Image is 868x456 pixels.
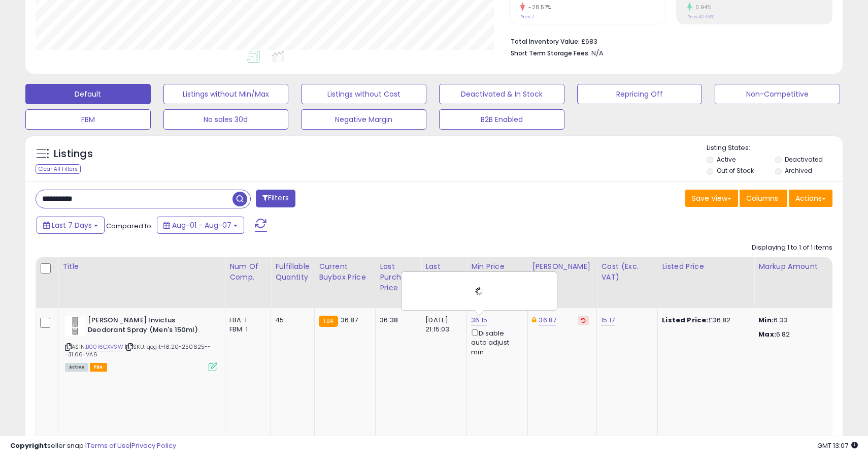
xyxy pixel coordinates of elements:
a: 36.15 [471,315,487,325]
button: Deactivated & In Stock [439,84,564,104]
strong: Min: [758,315,774,325]
p: 6.82 [758,330,843,339]
div: FBM: 1 [229,325,263,334]
strong: Max: [758,329,776,339]
div: Clear All Filters [36,164,81,174]
button: Filters [256,190,295,207]
div: ASIN: [65,316,217,370]
div: Last Purchase Date (GMT) [425,261,462,304]
div: Disable auto adjust min [471,327,520,357]
b: Short Term Storage Fees: [511,49,590,57]
label: Active [717,155,736,164]
a: Privacy Policy [131,441,176,450]
button: Actions [789,190,832,207]
small: 0.94% [692,4,712,11]
label: Deactivated [785,155,823,164]
span: Last 7 Days [52,220,92,230]
small: FBA [319,316,338,327]
small: Prev: 42.63% [687,14,714,20]
button: Listings without Cost [301,84,426,104]
b: Total Inventory Value: [511,37,580,46]
button: Default [25,84,151,104]
span: Columns [746,193,778,203]
button: Non-Competitive [715,84,840,104]
div: Num of Comp. [229,261,266,283]
div: Min Price [471,261,523,272]
label: Out of Stock [717,166,754,175]
span: N/A [591,48,604,58]
span: FBA [90,363,107,372]
div: Cost (Exc. VAT) [601,261,653,283]
small: Prev: 7 [520,14,534,20]
small: -28.57% [525,4,551,11]
span: 36.87 [341,315,358,325]
button: FBM [25,109,151,130]
button: Repricing Off [577,84,703,104]
button: B2B Enabled [439,109,564,130]
span: All listings currently available for purchase on Amazon [65,363,88,372]
div: Markup Amount [758,261,846,272]
div: Title [62,261,221,272]
div: [DATE] 21:15:03 [425,316,459,334]
span: Aug-01 - Aug-07 [172,220,231,230]
button: Columns [740,190,787,207]
a: 36.87 [539,315,556,325]
b: Listed Price: [662,315,708,325]
div: Fulfillable Quantity [275,261,310,283]
div: Listed Price [662,261,750,272]
span: | SKU: qogit-18.20-250625---31.66-VA6 [65,343,211,358]
button: Aug-01 - Aug-07 [157,217,244,234]
p: 6.33 [758,316,843,325]
button: Listings without Min/Max [163,84,289,104]
div: Current Buybox Price [319,261,371,283]
div: [PERSON_NAME] [532,261,592,272]
h5: Listings [54,147,93,161]
label: Archived [785,166,812,175]
div: seller snap | | [10,441,176,451]
img: 31IErjChuhL._SL40_.jpg [65,316,85,336]
span: Compared to: [106,221,153,231]
div: 45 [275,316,307,325]
div: 36.38 [380,316,413,325]
div: FBA: 1 [229,316,263,325]
a: 15.17 [601,315,615,325]
button: No sales 30d [163,109,289,130]
div: Displaying 1 to 1 of 1 items [752,243,832,253]
button: Save View [685,190,738,207]
button: Last 7 Days [37,217,105,234]
a: Terms of Use [87,441,130,450]
div: Last Purchase Price [380,261,417,293]
p: Listing States: [707,143,842,153]
div: £36.82 [662,316,746,325]
b: [PERSON_NAME] Invictus Deodorant Spray (Men's 150ml) [88,316,211,337]
span: 2025-08-15 13:07 GMT [817,441,858,450]
button: Negative Margin [301,109,426,130]
a: B00I6CXVSW [86,343,123,351]
li: £683 [511,35,825,47]
strong: Copyright [10,441,47,450]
